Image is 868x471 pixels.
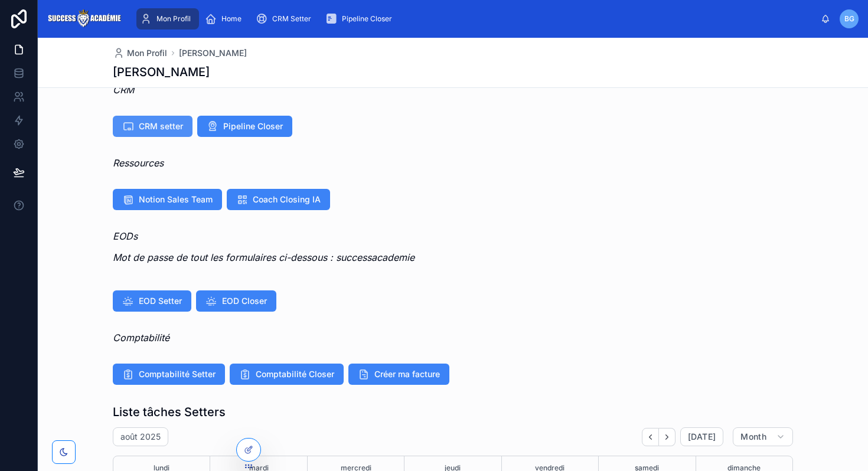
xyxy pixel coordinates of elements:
[113,251,415,263] em: Mot de passe de tout les formulaires ci-dessous : successacademie
[197,116,292,137] button: Pipeline Closer
[113,332,169,344] em: Comptabilité
[113,364,225,385] button: Comptabilité Setter
[113,290,191,312] button: EOD Setter
[844,14,854,24] span: BG
[223,120,283,132] span: Pipeline Closer
[113,116,192,137] button: CRM setter
[127,47,167,59] span: Mon Profil
[139,368,216,380] span: Comptabilité Setter
[156,14,191,24] span: Mon Profil
[113,230,138,242] em: EODs
[642,428,659,446] button: Back
[680,427,723,446] button: [DATE]
[120,431,161,443] h2: août 2025
[139,295,182,307] span: EOD Setter
[130,6,821,32] div: scrollable content
[113,189,222,210] button: Notion Sales Team
[733,427,793,446] button: Month
[348,364,449,385] button: Créer ma facture
[47,9,121,28] img: App logo
[252,8,319,30] a: CRM Setter
[113,64,210,80] h1: [PERSON_NAME]
[113,404,226,420] h1: Liste tâches Setters
[113,47,167,59] a: Mon Profil
[256,368,334,380] span: Comptabilité Closer
[196,290,276,312] button: EOD Closer
[659,428,676,446] button: Next
[222,295,267,307] span: EOD Closer
[227,189,330,210] button: Coach Closing IA
[688,431,716,442] span: [DATE]
[374,368,440,380] span: Créer ma facture
[139,194,213,205] span: Notion Sales Team
[113,84,134,96] em: CRM
[136,8,199,30] a: Mon Profil
[230,364,344,385] button: Comptabilité Closer
[201,8,250,30] a: Home
[272,14,311,24] span: CRM Setter
[342,14,392,24] span: Pipeline Closer
[139,120,183,132] span: CRM setter
[113,157,164,169] em: Ressources
[322,8,400,30] a: Pipeline Closer
[253,194,321,205] span: Coach Closing IA
[221,14,242,24] span: Home
[179,47,247,59] a: [PERSON_NAME]
[740,431,766,442] span: Month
